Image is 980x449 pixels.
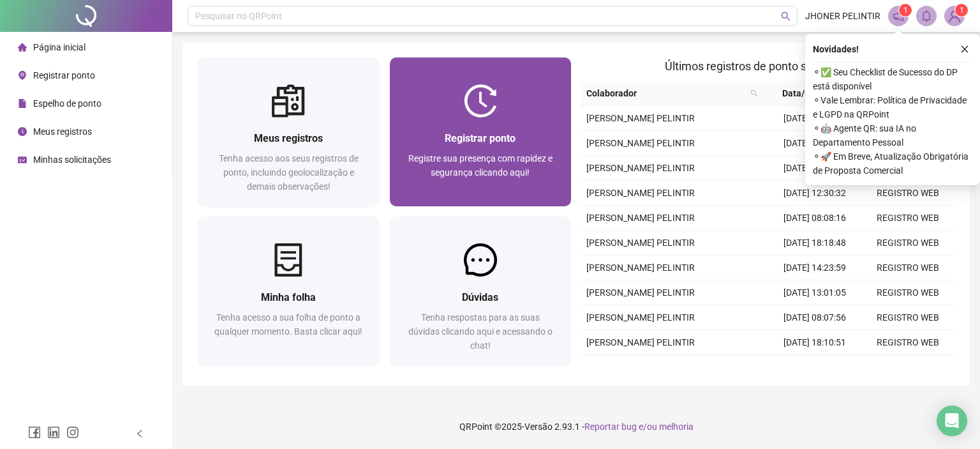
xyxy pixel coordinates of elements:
td: [DATE] 18:05:34 [768,131,861,156]
span: Versão [524,422,553,432]
span: 1 [960,6,964,15]
span: home [18,43,27,52]
span: Espelho de ponto [33,98,101,109]
span: [PERSON_NAME] PELINTIR [586,337,695,347]
td: REGISTRO WEB [861,206,954,231]
span: Colaborador [586,86,745,100]
span: notification [893,10,904,22]
span: environment [18,71,27,80]
td: [DATE] 18:10:51 [768,330,861,355]
span: [PERSON_NAME] PELINTIR [586,113,695,123]
span: file [18,99,27,108]
td: [DATE] 13:01:05 [768,280,861,305]
span: Meus registros [33,126,92,137]
span: instagram [66,426,79,439]
span: search [750,89,758,97]
td: [DATE] 14:23:59 [768,255,861,280]
img: 93776 [945,6,964,26]
span: schedule [18,155,27,164]
span: left [135,429,144,438]
a: Registrar pontoRegistre sua presença com rapidez e segurança clicando aqui! [390,57,572,206]
span: Dúvidas [462,291,498,303]
span: [PERSON_NAME] PELINTIR [586,238,695,248]
span: Tenha acesso aos seus registros de ponto, incluindo geolocalização e demais observações! [219,153,359,192]
span: Novidades ! [813,42,859,56]
td: REGISTRO WEB [861,305,954,330]
span: ⚬ 🚀 Em Breve, Atualização Obrigatória de Proposta Comercial [813,149,972,178]
span: Tenha respostas para as suas dúvidas clicando aqui e acessando o chat! [408,312,553,351]
span: Tenha acesso a sua folha de ponto a qualquer momento. Basta clicar aqui! [214,312,362,337]
span: Últimos registros de ponto sincronizados [665,59,871,73]
span: Data/Hora [768,86,838,100]
span: ⚬ 🤖 Agente QR: sua IA no Departamento Pessoal [813,121,972,149]
span: ⚬ ✅ Seu Checklist de Sucesso do DP está disponível [813,65,972,93]
td: REGISTRO WEB [861,231,954,255]
span: Minha folha [261,291,316,303]
sup: Atualize o seu contato no menu Meus Dados [955,4,968,17]
td: REGISTRO WEB [861,255,954,280]
span: [PERSON_NAME] PELINTIR [586,312,695,323]
span: Registrar ponto [33,70,95,80]
td: REGISTRO WEB [861,181,954,206]
th: Data/Hora [763,81,854,106]
td: [DATE] 12:30:32 [768,181,861,206]
span: [PERSON_NAME] PELINTIR [586,188,695,198]
span: clock-circle [18,127,27,136]
span: [PERSON_NAME] PELINTIR [586,163,695,173]
td: [DATE] 18:18:48 [768,231,861,255]
span: [PERSON_NAME] PELINTIR [586,287,695,298]
td: [DATE] 13:58:49 [768,355,861,380]
span: facebook [28,426,41,439]
td: [DATE] 08:08:16 [768,206,861,231]
span: Meus registros [254,132,323,144]
span: close [960,45,969,54]
span: linkedin [47,426,60,439]
td: REGISTRO WEB [861,355,954,380]
td: [DATE] 08:03:54 [768,106,861,131]
span: Registrar ponto [445,132,516,144]
span: search [781,11,791,21]
footer: QRPoint © 2025 - 2.93.1 - [172,404,980,449]
td: [DATE] 08:07:56 [768,305,861,330]
td: [DATE] 13:29:51 [768,156,861,181]
span: ⚬ Vale Lembrar: Política de Privacidade e LGPD na QRPoint [813,93,972,121]
span: bell [921,10,932,22]
span: JHONER PELINTIR [805,9,880,23]
span: [PERSON_NAME] PELINTIR [586,263,695,273]
span: [PERSON_NAME] PELINTIR [586,138,695,148]
div: Open Intercom Messenger [937,406,967,436]
span: Minhas solicitações [33,155,111,165]
span: 1 [903,6,908,15]
span: Página inicial [33,42,85,52]
span: Reportar bug e/ou melhoria [584,422,694,432]
span: search [748,84,761,103]
td: REGISTRO WEB [861,330,954,355]
sup: 1 [899,4,912,17]
span: Registre sua presença com rapidez e segurança clicando aqui! [408,153,553,178]
a: Meus registrosTenha acesso aos seus registros de ponto, incluindo geolocalização e demais observa... [198,57,380,206]
a: DúvidasTenha respostas para as suas dúvidas clicando aqui e acessando o chat! [390,217,572,365]
td: REGISTRO WEB [861,280,954,305]
a: Minha folhaTenha acesso a sua folha de ponto a qualquer momento. Basta clicar aqui! [198,217,380,365]
span: [PERSON_NAME] PELINTIR [586,213,695,223]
